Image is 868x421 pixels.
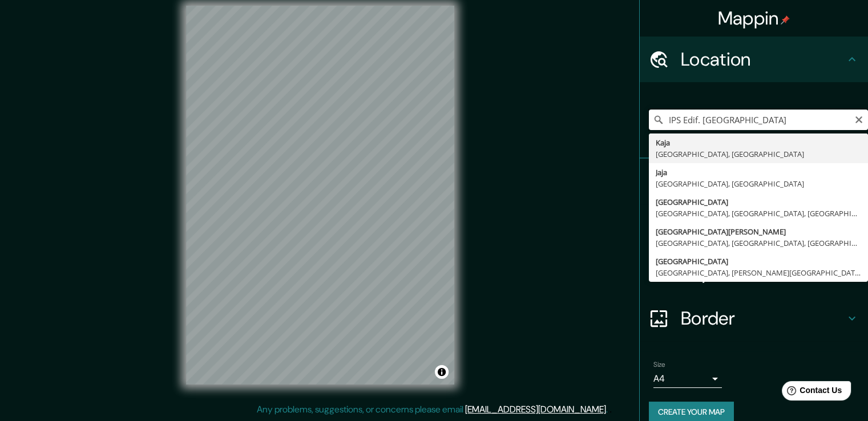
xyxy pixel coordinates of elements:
[681,307,845,330] h4: Border
[640,204,868,250] div: Style
[465,403,606,415] a: [EMAIL_ADDRESS][DOMAIN_NAME]
[766,377,855,408] iframe: Help widget launcher
[656,226,861,237] div: [GEOGRAPHIC_DATA][PERSON_NAME]
[435,365,449,379] button: Toggle attribution
[640,295,868,341] div: Border
[656,178,861,189] div: [GEOGRAPHIC_DATA], [GEOGRAPHIC_DATA]
[718,7,790,30] h4: Mappin
[656,167,861,178] div: Jaja
[640,250,868,295] div: Layout
[653,370,722,388] div: A4
[640,159,868,204] div: Pins
[257,403,608,416] p: Any problems, suggestions, or concerns please email .
[656,148,861,160] div: [GEOGRAPHIC_DATA], [GEOGRAPHIC_DATA]
[656,237,861,249] div: [GEOGRAPHIC_DATA], [GEOGRAPHIC_DATA], [GEOGRAPHIC_DATA]
[649,110,868,130] input: Pick your city or area
[656,256,861,267] div: [GEOGRAPHIC_DATA]
[656,267,861,278] div: [GEOGRAPHIC_DATA], [PERSON_NAME][GEOGRAPHIC_DATA]
[681,48,845,71] h4: Location
[854,114,863,124] button: Clear
[656,196,861,208] div: [GEOGRAPHIC_DATA]
[640,37,868,82] div: Location
[656,137,861,148] div: Kaja
[656,208,861,219] div: [GEOGRAPHIC_DATA], [GEOGRAPHIC_DATA], [GEOGRAPHIC_DATA]
[609,403,612,416] div: .
[781,15,790,25] img: pin-icon.png
[681,261,845,284] h4: Layout
[653,360,665,370] label: Size
[186,6,454,384] canvas: Map
[608,403,609,416] div: .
